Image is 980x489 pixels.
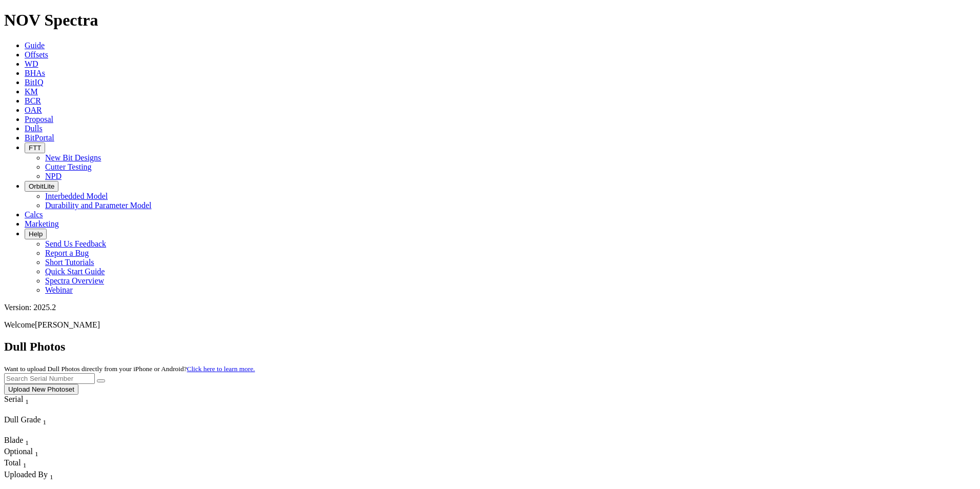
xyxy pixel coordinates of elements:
a: Quick Start Guide [45,267,105,276]
a: KM [25,87,38,96]
a: BHAs [25,69,45,77]
div: Sort None [4,447,40,458]
div: Sort None [4,395,48,415]
span: [PERSON_NAME] [35,320,100,329]
span: Sort None [43,415,47,424]
sub: 1 [25,398,29,405]
a: Dulls [25,124,43,133]
span: FTT [29,144,41,152]
span: Optional [4,447,33,456]
span: Serial [4,395,23,403]
sub: 1 [25,439,29,446]
span: OrbitLite [29,182,54,190]
a: Short Tutorials [45,258,94,267]
input: Search Serial Number [4,373,95,384]
sub: 1 [43,418,47,426]
button: Upload New Photoset [4,384,78,395]
a: OAR [25,106,42,114]
a: BCR [25,96,41,105]
div: Blade Sort None [4,436,40,447]
span: Total [4,458,21,467]
div: Sort None [4,458,40,470]
button: Help [25,229,47,239]
span: Dull Grade [4,415,41,424]
div: Total Sort None [4,458,40,470]
a: Report a Bug [45,249,89,257]
p: Welcome [4,320,976,330]
a: Webinar [45,286,73,294]
a: Offsets [25,50,48,59]
a: Spectra Overview [45,276,104,285]
div: Uploaded By Sort None [4,470,100,481]
span: Uploaded By [4,470,48,479]
a: NPD [45,172,62,180]
button: FTT [25,142,45,153]
div: Serial Sort None [4,395,48,406]
h2: Dull Photos [4,340,976,354]
div: Column Menu [4,426,76,436]
button: OrbitLite [25,181,58,192]
div: Sort None [4,436,40,447]
a: Send Us Feedback [45,239,106,248]
span: Sort None [35,447,38,456]
h1: NOV Spectra [4,11,976,30]
a: BitIQ [25,78,43,87]
a: WD [25,59,38,68]
sub: 1 [50,473,53,481]
div: Dull Grade Sort None [4,415,76,426]
a: Click here to learn more. [187,365,255,373]
a: New Bit Designs [45,153,101,162]
a: Marketing [25,219,59,228]
sub: 1 [35,450,38,458]
a: BitPortal [25,133,54,142]
a: Durability and Parameter Model [45,201,152,210]
span: Sort None [25,436,29,444]
a: Guide [25,41,45,50]
a: Cutter Testing [45,162,92,171]
span: Help [29,230,43,238]
sub: 1 [23,462,27,470]
div: Version: 2025.2 [4,303,976,312]
a: Interbedded Model [45,192,108,200]
div: Sort None [4,415,76,436]
a: Calcs [25,210,43,219]
span: Sort None [25,395,29,403]
small: Want to upload Dull Photos directly from your iPhone or Android? [4,365,255,373]
span: Sort None [50,470,53,479]
span: Sort None [23,458,27,467]
a: Proposal [25,115,53,124]
div: Column Menu [4,406,48,415]
span: Blade [4,436,23,444]
div: Optional Sort None [4,447,40,458]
